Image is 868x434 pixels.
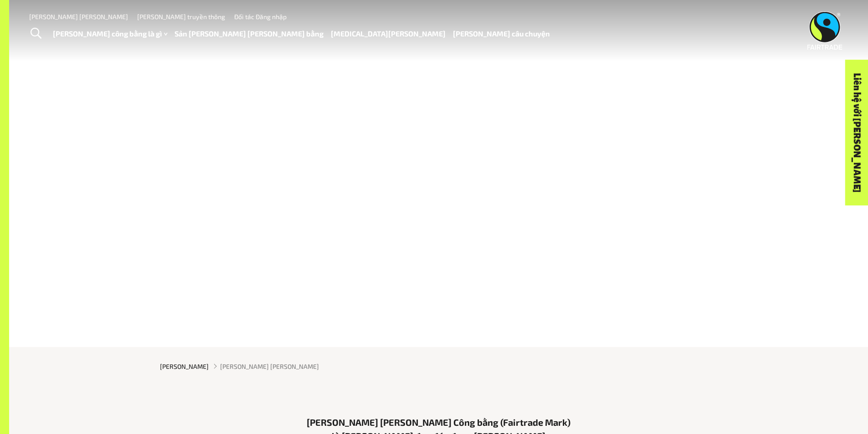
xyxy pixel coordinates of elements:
[53,27,167,41] a: [PERSON_NAME] công bằng là gì
[453,27,550,41] a: [PERSON_NAME] câu chuyện
[160,363,209,370] font: [PERSON_NAME]
[175,29,324,38] font: Sản [PERSON_NAME] [PERSON_NAME] bằng
[175,27,324,41] a: Sản [PERSON_NAME] [PERSON_NAME] bằng
[234,13,287,20] a: Đối tác Đăng nhập
[160,362,209,371] a: [PERSON_NAME]
[220,363,319,370] font: [PERSON_NAME] [PERSON_NAME]
[137,13,225,20] a: [PERSON_NAME] truyền thông
[25,22,47,45] a: Chuyển đổi Tìm kiếm
[852,73,862,193] font: Liên hệ với [PERSON_NAME]
[453,29,550,38] font: [PERSON_NAME] câu chuyện
[331,27,446,41] a: [MEDICAL_DATA][PERSON_NAME]
[807,11,842,50] img: Logo của Fairtrade Australia New Zealand
[29,13,128,20] a: [PERSON_NAME] [PERSON_NAME]
[53,29,162,38] font: [PERSON_NAME] công bằng là gì
[331,29,446,38] font: [MEDICAL_DATA][PERSON_NAME]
